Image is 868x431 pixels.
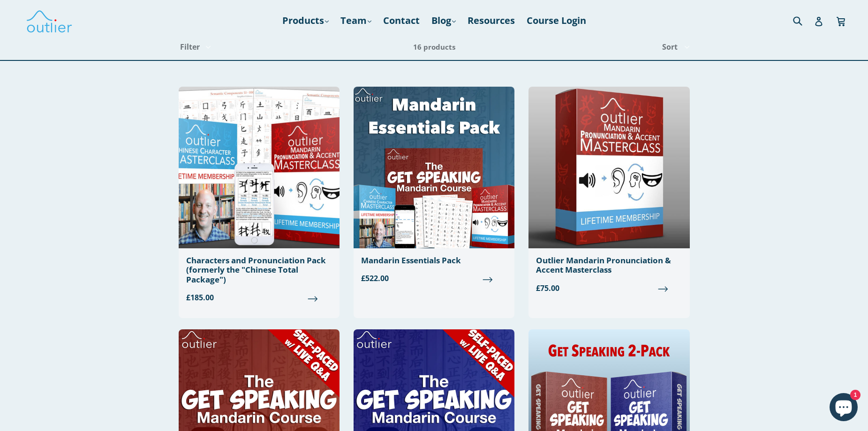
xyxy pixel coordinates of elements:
a: Characters and Pronunciation Pack (formerly the "Chinese Total Package") £185.00 [179,87,340,311]
a: Mandarin Essentials Pack £522.00 [354,87,514,291]
a: Products [278,12,333,29]
inbox-online-store-chat: Shopify online store chat [827,393,860,424]
img: Outlier Mandarin Pronunciation & Accent Masterclass Outlier Linguistics [528,87,689,248]
a: Team [336,12,376,29]
div: Characters and Pronunciation Pack (formerly the "Chinese Total Package") [186,256,332,284]
a: Course Login [522,12,591,29]
input: Search [791,11,816,30]
a: Outlier Mandarin Pronunciation & Accent Masterclass £75.00 [528,87,689,301]
a: Contact [378,12,424,29]
span: £75.00 [536,282,682,294]
img: Mandarin Essentials Pack [354,87,514,248]
a: Resources [463,12,520,29]
img: Chinese Total Package Outlier Linguistics [179,87,340,248]
span: £522.00 [361,273,507,284]
a: Blog [427,12,460,29]
span: 16 products [413,42,455,52]
div: Outlier Mandarin Pronunciation & Accent Masterclass [536,256,682,275]
span: £185.00 [186,292,332,303]
img: Outlier Linguistics [26,7,73,34]
div: Mandarin Essentials Pack [361,256,507,265]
